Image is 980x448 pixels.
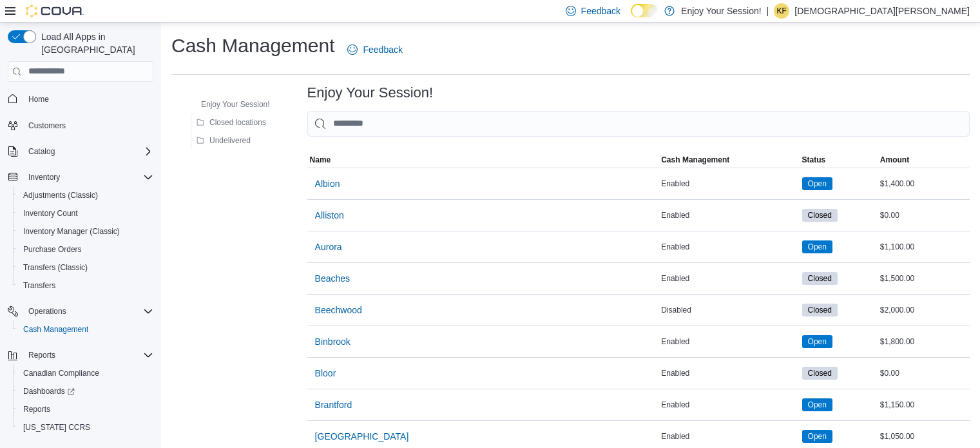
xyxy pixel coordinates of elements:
[13,277,159,295] button: Transfers
[310,155,331,165] span: Name
[310,234,347,260] button: Aurora
[363,43,402,56] span: Feedback
[808,273,832,284] span: Closed
[36,30,153,56] span: Load All Apps in [GEOGRAPHIC_DATA]
[315,304,362,317] span: Beechwood
[3,116,159,135] button: Customers
[315,398,352,411] span: Brantford
[808,367,832,379] span: Closed
[658,208,799,223] div: Enabled
[18,242,153,257] span: Purchase Orders
[13,240,159,258] button: Purchase Orders
[315,335,351,348] span: Binbrook
[802,335,832,348] span: Open
[808,336,827,347] span: Open
[315,240,342,253] span: Aurora
[878,397,970,413] div: $1,150.00
[28,306,66,317] span: Operations
[808,209,832,221] span: Closed
[23,347,153,363] span: Reports
[23,91,153,107] span: Home
[802,367,838,380] span: Closed
[18,224,125,239] a: Inventory Manager (Classic)
[310,202,349,228] button: Alliston
[802,430,832,443] span: Open
[23,190,98,200] span: Adjustments (Classic)
[201,99,270,110] span: Enjoy Your Session!
[307,111,970,137] input: This is a search bar. As you type, the results lower in the page will automatically filter.
[802,272,838,285] span: Closed
[581,5,620,17] span: Feedback
[23,324,88,335] span: Cash Management
[310,297,367,323] button: Beechwood
[23,170,153,185] span: Inventory
[13,400,159,418] button: Reports
[658,429,799,444] div: Enabled
[23,304,72,319] button: Operations
[802,177,832,190] span: Open
[681,3,762,19] p: Enjoy Your Session!
[23,244,82,255] span: Purchase Orders
[3,302,159,320] button: Operations
[23,347,61,363] button: Reports
[18,260,153,275] span: Transfers (Classic)
[18,420,153,435] span: Washington CCRS
[310,329,356,355] button: Binbrook
[342,37,407,63] a: Feedback
[774,3,789,19] div: Kristen Furtado
[878,239,970,255] div: $1,100.00
[23,170,65,185] button: Inventory
[18,224,153,239] span: Inventory Manager (Classic)
[802,398,832,411] span: Open
[23,262,88,273] span: Transfers (Classic)
[802,155,826,165] span: Status
[315,272,350,285] span: Beaches
[18,322,93,337] a: Cash Management
[18,206,153,221] span: Inventory Count
[23,118,71,133] a: Customers
[631,4,658,17] input: Dark Mode
[13,320,159,338] button: Cash Management
[13,418,159,436] button: [US_STATE] CCRS
[878,208,970,223] div: $0.00
[13,382,159,400] a: Dashboards
[878,271,970,286] div: $1,500.00
[767,3,769,19] p: |
[23,226,120,237] span: Inventory Manager (Classic)
[658,302,799,318] div: Disabled
[878,176,970,191] div: $1,400.00
[18,206,83,221] a: Inventory Count
[310,266,355,291] button: Beaches
[171,33,334,59] h1: Cash Management
[18,260,93,275] a: Transfers (Classic)
[18,402,55,417] a: Reports
[878,365,970,381] div: $0.00
[310,171,345,197] button: Albion
[23,144,60,159] button: Catalog
[26,5,84,17] img: Cova
[209,135,251,146] span: Undelivered
[18,188,153,203] span: Adjustments (Classic)
[28,172,60,182] span: Inventory
[777,3,787,19] span: KF
[307,152,659,168] button: Name
[658,334,799,349] div: Enabled
[310,360,341,386] button: Bloor
[808,178,827,190] span: Open
[802,240,832,253] span: Open
[191,115,271,130] button: Closed locations
[23,92,54,107] a: Home
[13,222,159,240] button: Inventory Manager (Classic)
[209,117,266,128] span: Closed locations
[3,142,159,161] button: Catalog
[18,384,80,399] a: Dashboards
[808,241,827,253] span: Open
[183,97,275,112] button: Enjoy Your Session!
[878,152,970,168] button: Amount
[661,155,729,165] span: Cash Management
[23,368,99,378] span: Canadian Compliance
[878,429,970,444] div: $1,050.00
[18,278,153,293] span: Transfers
[315,367,336,380] span: Bloor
